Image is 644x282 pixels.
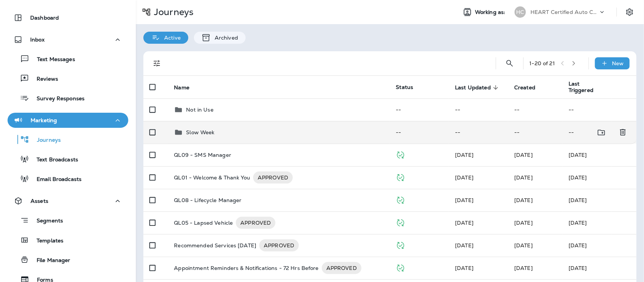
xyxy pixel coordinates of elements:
[29,218,63,225] p: Segments
[455,242,473,249] span: J-P Scoville
[514,84,545,91] span: Created
[396,264,405,271] span: Published
[322,262,361,274] div: APPROVED
[455,197,473,204] span: Developer Integrations
[211,35,238,41] p: Archived
[31,198,48,204] p: Assets
[612,60,624,66] p: New
[563,234,636,257] td: [DATE]
[455,84,501,91] span: Last Updated
[8,10,128,25] button: Dashboard
[236,219,275,227] span: APPROVED
[174,262,318,274] p: Appointment Reminders & Notifications - 72 Hrs Before
[29,257,71,264] p: File Manager
[563,257,636,279] td: [DATE]
[253,172,293,184] div: APPROVED
[514,174,533,181] span: J-P Scoville
[29,95,85,103] p: Survey Responses
[8,212,128,228] button: Segments
[322,264,361,272] span: APPROVED
[174,197,241,203] p: QL08 - Lifecycle Manager
[8,51,128,67] button: Text Messages
[396,84,413,90] span: Status
[236,217,275,229] div: APPROVED
[623,5,636,19] button: Settings
[569,81,599,93] span: Last Triggered
[396,196,405,203] span: Published
[396,173,405,180] span: Published
[594,125,609,140] button: Move to folder
[186,129,214,135] p: Slow Week
[530,9,598,15] p: HEART Certified Auto Care
[390,121,449,144] td: --
[475,9,507,15] span: Working as:
[174,84,199,91] span: Name
[449,98,508,121] td: --
[29,176,81,183] p: Email Broadcasts
[8,32,128,47] button: Inbox
[514,265,533,271] span: J-P Scoville
[8,70,128,86] button: Reviews
[563,189,636,211] td: [DATE]
[151,6,194,18] p: Journeys
[174,217,233,229] p: QL05 - Lapsed Vehicle
[455,84,491,91] span: Last Updated
[615,125,630,140] button: Delete
[8,151,128,167] button: Text Broadcasts
[515,6,526,18] div: HC
[396,151,405,158] span: Published
[449,121,508,144] td: --
[563,144,636,166] td: [DATE]
[514,197,533,204] span: Frank Carreno
[29,137,61,144] p: Journeys
[508,121,563,144] td: --
[186,107,213,113] p: Not in Use
[174,152,231,158] p: QL09 - SMS Manager
[563,121,612,144] td: --
[530,60,555,66] div: 1 - 20 of 21
[30,37,45,43] p: Inbox
[455,219,473,226] span: J-P Scoville
[563,166,636,189] td: [DATE]
[8,113,128,128] button: Marketing
[8,171,128,187] button: Email Broadcasts
[514,219,533,226] span: J-P Scoville
[174,239,256,251] p: Recommended Services [DATE]
[455,265,473,271] span: J-P Scoville
[29,56,75,63] p: Text Messages
[8,232,128,248] button: Templates
[8,132,128,147] button: Journeys
[396,219,405,225] span: Published
[174,84,189,91] span: Name
[455,174,473,181] span: Developer Integrations
[29,238,63,245] p: Templates
[563,211,636,234] td: [DATE]
[8,252,128,268] button: File Manager
[259,239,299,251] div: APPROVED
[8,193,128,208] button: Assets
[396,241,405,248] span: Published
[31,117,57,123] p: Marketing
[508,98,563,121] td: --
[29,76,58,83] p: Reviews
[174,172,250,184] p: QL01 - Welcome & Thank You
[514,242,533,249] span: J-P Scoville
[563,98,636,121] td: --
[8,90,128,106] button: Survey Responses
[149,56,164,71] button: Filters
[30,15,59,21] p: Dashboard
[160,35,181,41] p: Active
[253,174,293,181] span: APPROVED
[502,56,517,71] button: Search Journeys
[514,152,533,158] span: Frank Carreno
[514,84,535,91] span: Created
[455,152,473,158] span: Frank Carreno
[390,98,449,121] td: --
[569,81,609,93] span: Last Triggered
[29,156,78,164] p: Text Broadcasts
[259,242,299,249] span: APPROVED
